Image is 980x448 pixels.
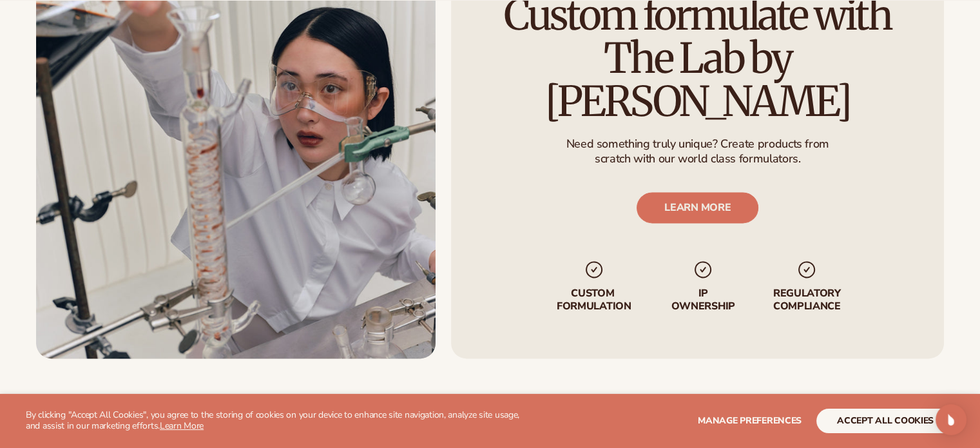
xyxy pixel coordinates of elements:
[816,409,954,433] button: accept all cookies
[698,414,802,427] span: Manage preferences
[26,410,534,432] p: By clicking "Accept All Cookies", you agree to the storing of cookies on your device to enhance s...
[583,259,604,280] img: checkmark_svg
[553,287,634,312] p: Custom formulation
[772,287,841,312] p: regulatory compliance
[936,404,966,435] div: Open Intercom Messenger
[637,192,758,223] a: LEARN MORE
[796,259,817,280] img: checkmark_svg
[160,420,204,432] a: Learn More
[693,259,713,280] img: checkmark_svg
[566,151,829,166] p: scratch with our world class formulators.
[670,287,736,312] p: IP Ownership
[698,409,802,433] button: Manage preferences
[566,136,829,151] p: Need something truly unique? Create products from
